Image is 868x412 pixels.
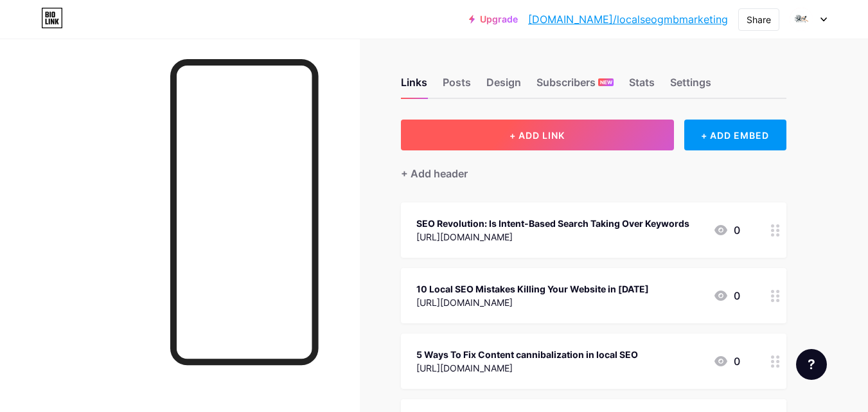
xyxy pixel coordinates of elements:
[629,75,655,98] div: Stats
[684,120,786,150] div: + ADD EMBED
[416,296,649,309] div: [URL][DOMAIN_NAME]
[713,288,740,303] div: 0
[416,282,649,296] div: 10 Local SEO Mistakes Killing Your Website in [DATE]
[509,130,565,141] span: + ADD LINK
[713,222,740,238] div: 0
[536,75,614,98] div: Subscribers
[486,75,521,98] div: Design
[469,14,518,24] a: Upgrade
[443,75,471,98] div: Posts
[528,12,728,27] a: [DOMAIN_NAME]/localseogmbmarketing
[600,78,612,86] span: NEW
[789,7,813,31] img: localseogmbmarketing
[401,166,468,181] div: + Add header
[401,75,427,98] div: Links
[416,361,638,375] div: [URL][DOMAIN_NAME]
[670,75,711,98] div: Settings
[416,217,689,230] div: SEO Revolution: Is Intent-Based Search Taking Over Keywords
[713,354,740,369] div: 0
[747,13,771,26] div: Share
[416,348,638,361] div: 5 Ways To Fix Content cannibalization in local SEO
[416,230,689,244] div: [URL][DOMAIN_NAME]
[401,120,674,150] button: + ADD LINK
